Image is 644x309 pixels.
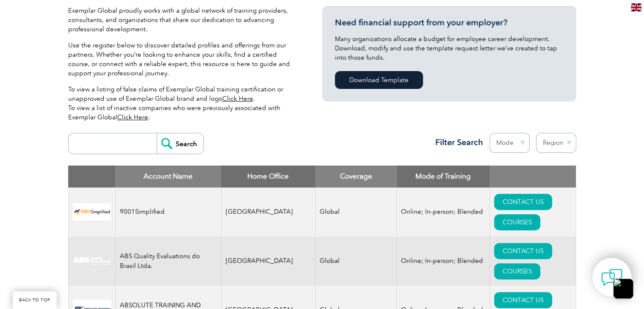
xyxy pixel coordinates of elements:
p: Many organizations allocate a budget for employee career development. Download, modify and use th... [335,34,564,62]
a: CONTACT US [494,194,552,210]
a: COURSES [494,214,540,230]
a: Download Template [335,71,423,89]
td: Online; In-person; Blended [397,188,490,237]
img: en [631,3,641,11]
td: Online; In-person; Blended [397,237,490,286]
td: Global [315,237,397,286]
p: To view a listing of false claims of Exemplar Global training certification or unapproved use of ... [68,85,297,122]
td: [GEOGRAPHIC_DATA] [221,188,315,237]
a: COURSES [494,263,540,279]
th: Home Office: activate to sort column ascending [221,166,315,188]
th: Account Name: activate to sort column descending [115,166,221,188]
a: Click Here [117,113,148,121]
img: 37c9c059-616f-eb11-a812-002248153038-logo.png [73,203,111,221]
img: c92924ac-d9bc-ea11-a814-000d3a79823d-logo.jpg [73,257,111,266]
td: ABS Quality Evaluations do Brasil Ltda. [115,237,221,286]
p: Exemplar Global proudly works with a global network of training providers, consultants, and organ... [68,6,297,34]
th: : activate to sort column ascending [490,166,576,188]
a: BACK TO TOP [13,291,57,309]
th: Mode of Training: activate to sort column ascending [397,166,490,188]
th: Coverage: activate to sort column ascending [315,166,397,188]
a: CONTACT US [494,292,552,308]
a: CONTACT US [494,243,552,259]
img: contact-chat.png [601,267,622,288]
td: [GEOGRAPHIC_DATA] [221,237,315,286]
h3: Need financial support from your employer? [335,17,564,28]
td: Global [315,188,397,237]
td: 9001Simplified [115,188,221,237]
h3: Filter Search [430,137,483,148]
input: Search [157,133,203,154]
a: Click Here [222,95,253,102]
p: Use the register below to discover detailed profiles and offerings from our partners. Whether you... [68,41,297,78]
